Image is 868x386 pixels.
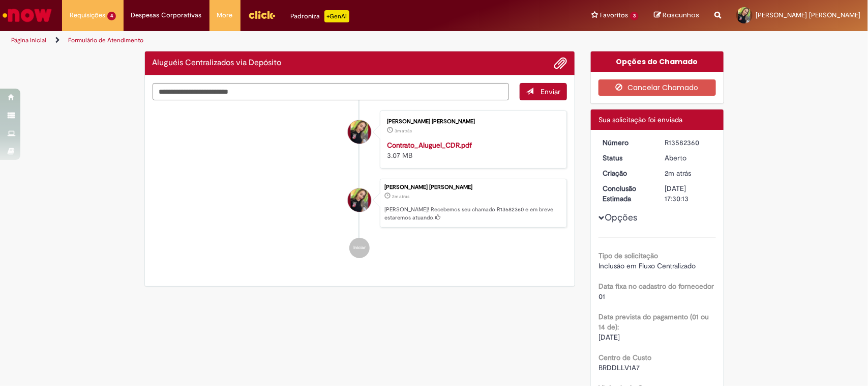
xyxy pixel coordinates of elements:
[291,10,349,22] div: Padroniza
[153,179,567,228] li: Shirley Daniela Lisboa Da Silva
[107,12,116,20] span: 4
[756,11,860,19] span: [PERSON_NAME] [PERSON_NAME]
[663,10,699,20] span: Rascunhos
[665,137,712,148] div: R13582360
[598,363,640,372] span: BRDDLLV1A7
[595,137,657,148] dt: Número
[387,141,472,150] a: Contrato_Aluguel_CDR.pdf
[598,353,651,362] b: Centro de Custo
[654,11,699,20] a: Rascunhos
[554,57,567,70] button: Adicionar anexos
[153,83,510,101] textarea: Digite sua mensagem aqui...
[70,10,105,20] span: Requisições
[541,87,560,96] span: Enviar
[324,10,349,22] p: +GenAi
[595,153,657,163] dt: Status
[595,183,657,204] dt: Conclusão Estimada
[217,10,233,20] span: More
[598,312,709,332] b: Data prevista do pagamento (01 ou 14 de):
[665,183,712,204] div: [DATE] 17:30:13
[153,59,282,68] h2: Aluguéis Centralizados via Depósito Histórico de tíquete
[591,51,724,72] div: Opções do Chamado
[348,120,371,144] div: Shirley Daniela Lisboa Da Silva
[395,128,412,134] time: 30/09/2025 15:28:44
[598,251,658,260] b: Tipo de solicitação
[153,100,567,268] ul: Histórico de tíquete
[520,83,567,100] button: Enviar
[8,31,571,50] ul: Trilhas de página
[598,261,696,270] span: Inclusão em Fluxo Centralizado
[665,169,692,178] span: 2m atrás
[665,169,692,178] time: 30/09/2025 15:30:08
[68,36,143,44] a: Formulário de Atendimento
[665,168,712,178] div: 30/09/2025 15:30:08
[598,292,605,301] span: 01
[392,194,409,200] time: 30/09/2025 15:30:08
[392,194,409,200] span: 2m atrás
[384,184,561,190] div: [PERSON_NAME] [PERSON_NAME]
[1,5,53,25] img: ServiceNow
[595,168,657,178] dt: Criação
[348,188,371,212] div: Shirley Daniela Lisboa Da Silva
[384,206,561,222] p: [PERSON_NAME]! Recebemos seu chamado R13582360 e em breve estaremos atuando.
[598,333,620,342] span: [DATE]
[598,282,714,291] b: Data fixa no cadastro do fornecedor
[131,10,202,20] span: Despesas Corporativas
[600,10,628,20] span: Favoritos
[665,153,712,163] div: Aberto
[387,140,556,160] div: 3.07 MB
[387,119,556,125] div: [PERSON_NAME] [PERSON_NAME]
[11,36,46,44] a: Página inicial
[395,128,412,134] span: 3m atrás
[598,115,682,124] span: Sua solicitação foi enviada
[248,7,276,22] img: click_logo_yellow_360x200.png
[630,12,639,20] span: 3
[598,79,716,96] button: Cancelar Chamado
